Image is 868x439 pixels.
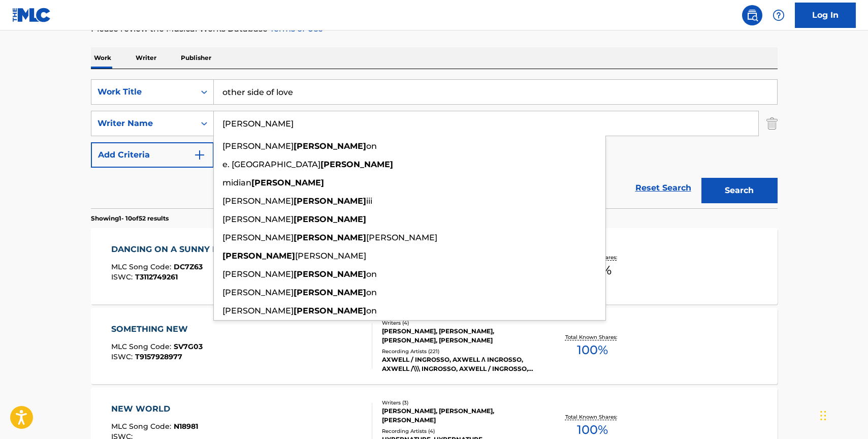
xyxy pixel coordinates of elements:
[382,399,535,406] div: Writers ( 3 )
[111,243,235,256] div: DANCING ON A SUNNY DAY
[111,342,174,351] span: MLC Song Code :
[111,403,198,415] div: NEW WORLD
[742,5,762,25] a: Public Search
[251,178,324,187] strong: [PERSON_NAME]
[366,288,377,297] span: on
[222,196,294,206] span: [PERSON_NAME]
[194,149,206,161] img: 9d2ae6d4665cec9f34b9.svg
[222,160,320,169] span: e. [GEOGRAPHIC_DATA]
[382,327,535,345] div: [PERSON_NAME], [PERSON_NAME], [PERSON_NAME], [PERSON_NAME]
[294,233,366,242] strong: [PERSON_NAME]
[565,333,620,341] p: Total Known Shares:
[91,79,778,208] form: Search Form
[366,196,372,206] span: iii
[174,422,198,431] span: N18981
[222,178,251,187] span: midian
[577,421,608,439] span: 100 %
[382,355,535,373] div: AXWELL / INGROSSO, AXWELL Λ INGROSSO, AXWELL /\\\ INGROSSO, AXWELL / INGROSSO, [PERSON_NAME], [PE...
[91,228,778,304] a: DANCING ON A SUNNY DAYMLC Song Code:DC7Z63ISWC:T3112749261Writers (7)[PERSON_NAME], [PERSON_NAME]...
[98,117,189,130] div: Writer Name
[222,306,294,316] span: [PERSON_NAME]
[111,272,135,281] span: ISWC :
[111,422,174,431] span: MLC Song Code :
[174,262,203,271] span: DC7Z63
[382,427,535,435] div: Recording Artists ( 4 )
[577,341,608,359] span: 100 %
[91,142,214,168] button: Add Criteria
[382,406,535,425] div: [PERSON_NAME], [PERSON_NAME], [PERSON_NAME]
[366,306,377,316] span: on
[820,400,826,431] div: Drag
[91,308,778,384] a: SOMETHING NEWMLC Song Code:SV7G03ISWC:T9157928977Writers (4)[PERSON_NAME], [PERSON_NAME], [PERSON...
[111,352,135,361] span: ISWC :
[91,47,114,69] p: Work
[366,233,437,242] span: [PERSON_NAME]
[178,47,214,69] p: Publisher
[295,251,366,261] span: [PERSON_NAME]
[222,251,295,261] strong: [PERSON_NAME]
[320,160,393,169] strong: [PERSON_NAME]
[766,111,778,136] img: Delete Criterion
[701,178,778,203] button: Search
[768,5,789,25] div: Help
[222,233,294,242] span: [PERSON_NAME]
[111,262,174,271] span: MLC Song Code :
[222,141,294,151] span: [PERSON_NAME]
[366,141,377,151] span: on
[795,3,856,28] a: Log In
[222,269,294,279] span: [PERSON_NAME]
[222,214,294,224] span: [PERSON_NAME]
[222,288,294,297] span: [PERSON_NAME]
[366,269,377,279] span: on
[174,342,203,351] span: SV7G03
[91,214,169,223] p: Showing 1 - 10 of 52 results
[746,9,758,21] img: search
[630,177,696,199] a: Reset Search
[382,348,535,355] div: Recording Artists ( 221 )
[294,214,366,224] strong: [PERSON_NAME]
[382,319,535,327] div: Writers ( 4 )
[133,47,159,69] p: Writer
[773,9,785,21] img: help
[294,269,366,279] strong: [PERSON_NAME]
[294,288,366,297] strong: [PERSON_NAME]
[565,413,620,421] p: Total Known Shares:
[294,141,366,151] strong: [PERSON_NAME]
[98,86,189,98] div: Work Title
[135,352,182,361] span: T9157928977
[294,196,366,206] strong: [PERSON_NAME]
[12,8,51,22] img: MLC Logo
[817,390,868,439] iframe: Chat Widget
[135,272,178,281] span: T3112749261
[294,306,366,316] strong: [PERSON_NAME]
[111,323,203,335] div: SOMETHING NEW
